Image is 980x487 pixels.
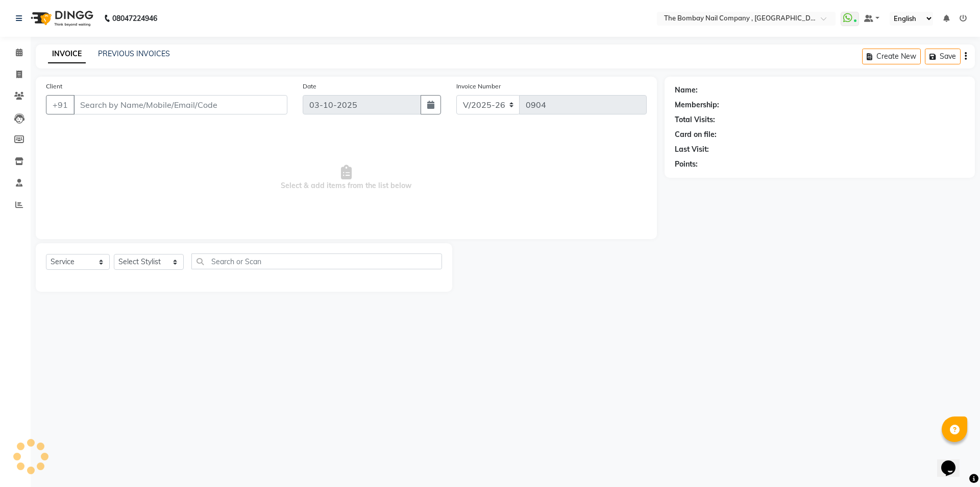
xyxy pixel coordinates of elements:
label: Date [303,82,316,91]
a: PREVIOUS INVOICES [98,49,170,58]
div: Name: [675,85,698,96]
button: Create New [862,49,921,64]
label: Client [46,82,62,91]
input: Search by Name/Mobile/Email/Code [73,95,287,114]
button: Save [925,49,961,64]
span: Select & add items from the list below [46,127,647,229]
b: 08047224946 [112,4,157,33]
img: logo [26,4,96,33]
div: Card on file: [675,129,717,140]
div: Membership: [675,100,719,110]
label: Invoice Number [456,82,501,91]
div: Points: [675,159,698,170]
button: +91 [46,95,75,114]
div: Last Visit: [675,144,709,155]
div: Total Visits: [675,114,715,125]
input: Search or Scan [191,253,443,269]
iframe: chat widget [937,446,970,477]
a: INVOICE [48,45,86,63]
